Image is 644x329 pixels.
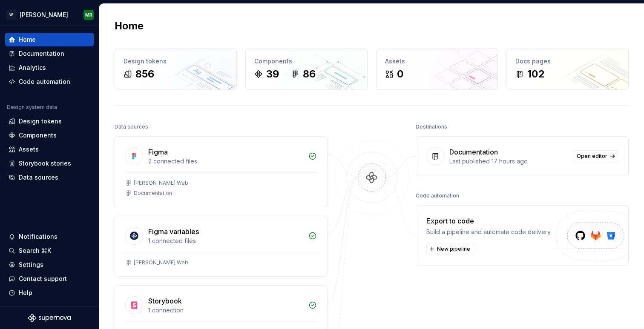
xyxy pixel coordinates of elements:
[5,157,94,170] a: Storybook stories
[19,77,70,86] div: Code automation
[124,57,228,66] div: Design tokens
[5,258,94,272] a: Settings
[245,48,368,90] a: Components3986
[19,35,36,44] div: Home
[416,121,447,133] div: Destinations
[134,259,188,266] div: [PERSON_NAME] Web
[5,286,94,300] button: Help
[19,275,67,283] div: Contact support
[426,228,552,236] div: Build a pipeline and automate code delivery.
[19,131,57,140] div: Components
[5,272,94,286] button: Contact support
[148,237,303,245] div: 1 connected files
[134,180,188,186] div: [PERSON_NAME] Web
[85,11,92,18] div: MR
[6,10,16,20] div: W
[527,67,544,81] div: 102
[449,147,498,157] div: Documentation
[303,67,316,81] div: 86
[5,244,94,257] button: Search ⌘K
[5,129,94,142] a: Components
[577,153,607,160] span: Open editor
[148,157,303,166] div: 2 connected files
[20,11,68,19] div: [PERSON_NAME]
[506,48,629,90] a: Docs pages102
[19,232,57,241] div: Notifications
[426,243,474,255] button: New pipeline
[5,143,94,156] a: Assets
[19,289,32,297] div: Help
[254,57,359,66] div: Components
[115,121,148,133] div: Data sources
[19,117,62,126] div: Design tokens
[19,246,51,255] div: Search ⌘K
[266,67,279,81] div: 39
[115,19,144,33] h2: Home
[437,246,470,252] span: New pipeline
[148,226,199,237] div: Figma variables
[19,49,64,58] div: Documentation
[573,150,618,162] a: Open editor
[5,47,94,60] a: Documentation
[5,230,94,243] button: Notifications
[148,147,168,157] div: Figma
[115,48,237,90] a: Design tokens856
[2,6,97,24] button: W[PERSON_NAME]MR
[397,67,403,81] div: 0
[385,57,489,66] div: Assets
[5,171,94,184] a: Data sources
[19,173,58,182] div: Data sources
[19,260,43,269] div: Settings
[28,314,71,322] svg: Supernova Logo
[5,33,94,46] a: Home
[416,190,459,202] div: Code automation
[135,67,154,81] div: 856
[5,75,94,89] a: Code automation
[7,104,57,111] div: Design system data
[115,136,328,207] a: Figma2 connected files[PERSON_NAME] WebDocumentation
[426,216,552,226] div: Export to code
[115,216,328,277] a: Figma variables1 connected files[PERSON_NAME] Web
[19,63,46,72] div: Analytics
[5,61,94,74] a: Analytics
[19,159,71,168] div: Storybook stories
[449,157,568,166] div: Last published 17 hours ago
[148,306,303,315] div: 1 connection
[5,114,94,128] a: Design tokens
[19,145,39,154] div: Assets
[515,57,620,66] div: Docs pages
[148,296,182,306] div: Storybook
[134,190,172,197] div: Documentation
[376,48,498,90] a: Assets0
